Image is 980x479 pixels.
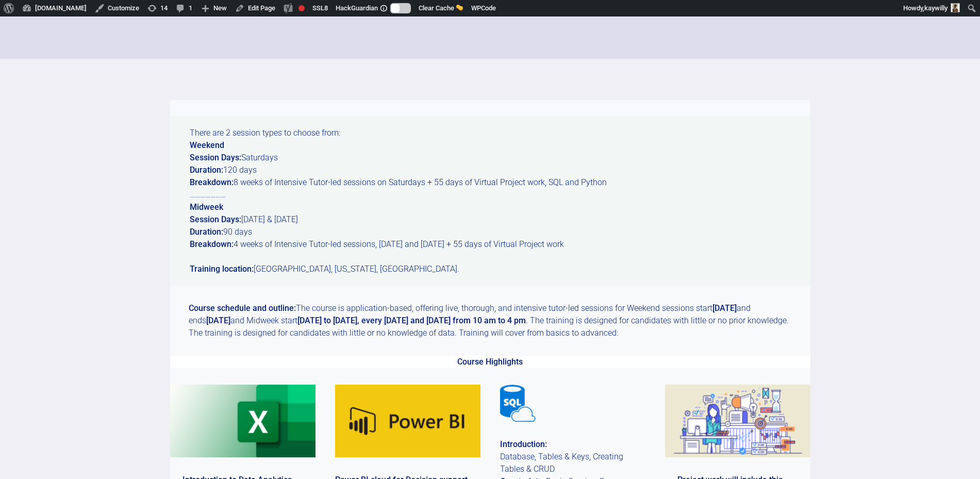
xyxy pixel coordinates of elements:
[190,177,234,187] strong: Breakdown:
[189,303,296,313] strong: Course schedule and outline:
[190,165,223,175] strong: Duration:
[170,117,810,286] p: There are 2 session types to choose from: Saturdays 120 days 8 weeks of Intensive Tutor-led sessi...
[190,227,223,237] strong: Duration:
[500,439,547,449] strong: Introduction:
[712,303,737,313] strong: [DATE]
[190,202,223,212] strong: Midweek
[190,214,241,224] strong: Session Days:
[170,302,810,339] p: The course is application-based, offering live, thorough, and intensive tutor-led sessions for We...
[456,4,463,11] img: 🧽
[190,239,234,249] strong: Breakdown:
[924,4,948,12] span: kaywilly
[419,4,454,12] span: Clear Cache
[190,153,241,162] strong: Session Days:
[298,5,305,11] div: Focus keyphrase not set
[457,357,523,367] strong: Course Highlights
[206,316,230,325] strong: [DATE]
[190,140,224,150] strong: Weekend
[297,316,526,325] strong: [DATE] to [DATE], every [DATE] and [DATE] from 10 am to 4 pm
[190,264,254,274] strong: Training location:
